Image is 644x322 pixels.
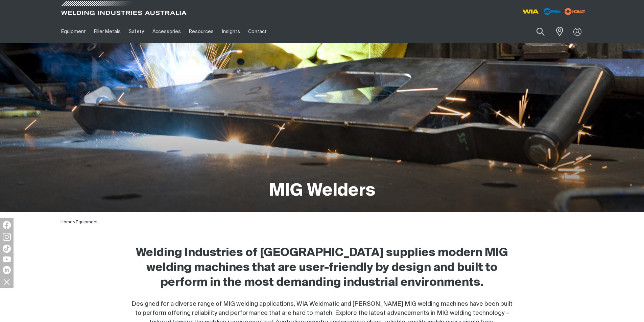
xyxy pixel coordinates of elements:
a: Contact [244,20,271,43]
a: Filler Metals [90,20,125,43]
h1: MIG Welders [269,180,375,202]
button: Search products [529,24,552,40]
img: LinkedIn [3,266,11,274]
input: Product name or item number... [520,24,552,40]
a: Equipment [76,220,98,224]
img: Instagram [3,233,11,241]
img: hide socials [1,276,13,288]
a: Equipment [57,20,90,43]
img: TikTok [3,245,11,253]
span: > [73,220,76,224]
a: Accessories [148,20,185,43]
a: Safety [125,20,148,43]
img: miller [563,6,587,17]
img: YouTube [3,256,11,262]
h2: Welding Industries of [GEOGRAPHIC_DATA] supplies modern MIG welding machines that are user-friend... [132,246,513,290]
a: Resources [185,20,218,43]
nav: Main [57,20,455,43]
a: Insights [218,20,244,43]
img: Facebook [3,221,11,229]
a: Home [61,220,73,224]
